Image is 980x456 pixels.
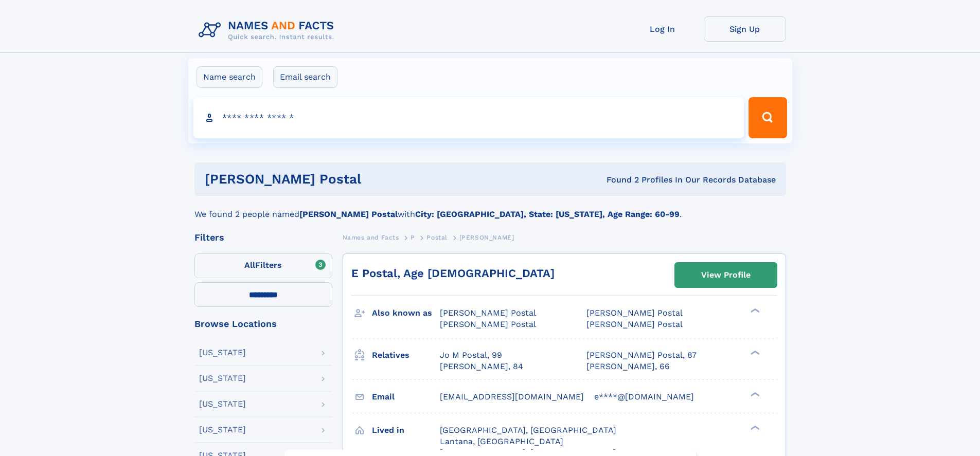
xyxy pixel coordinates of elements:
[199,349,246,357] div: [US_STATE]
[199,426,246,434] div: [US_STATE]
[440,392,584,402] span: [EMAIL_ADDRESS][DOMAIN_NAME]
[415,209,680,219] b: City: [GEOGRAPHIC_DATA], State: [US_STATE], Age Range: 60-99
[205,173,484,186] h1: [PERSON_NAME] Postal
[586,308,683,318] span: [PERSON_NAME] Postal
[748,349,760,356] div: ❯
[194,196,786,221] div: We found 2 people named with .
[586,319,683,329] span: [PERSON_NAME] Postal
[440,350,502,361] a: Jo M Postal, 99
[440,425,616,435] span: [GEOGRAPHIC_DATA], [GEOGRAPHIC_DATA]
[199,374,246,382] div: [US_STATE]
[748,424,760,431] div: ❯
[748,391,760,397] div: ❯
[749,97,787,138] button: Search Button
[440,319,536,329] span: [PERSON_NAME] Postal
[411,231,415,244] a: P
[440,308,536,318] span: [PERSON_NAME] Postal
[748,307,760,314] div: ❯
[194,233,332,242] div: Filters
[426,234,448,241] span: Postal
[704,16,786,42] a: Sign Up
[459,234,514,241] span: [PERSON_NAME]
[411,234,415,241] span: P
[372,422,440,439] h3: Lived in
[372,388,440,406] h3: Email
[621,16,704,42] a: Log In
[372,304,440,322] h3: Also known as
[426,231,448,244] a: Postal
[194,253,332,278] label: Filters
[244,260,255,270] span: All
[586,350,697,361] a: [PERSON_NAME] Postal, 87
[199,400,246,408] div: [US_STATE]
[586,361,670,372] a: [PERSON_NAME], 66
[701,263,751,287] div: View Profile
[440,436,563,446] span: Lantana, [GEOGRAPHIC_DATA]
[343,231,399,244] a: Names and Facts
[372,346,440,364] h3: Relatives
[484,174,776,186] div: Found 2 Profiles In Our Records Database
[299,209,398,219] b: [PERSON_NAME] Postal
[193,97,744,138] input: search input
[351,267,555,280] a: E Postal, Age [DEMOGRAPHIC_DATA]
[197,66,262,88] label: Name search
[194,16,343,44] img: Logo Names and Facts
[675,263,777,287] a: View Profile
[440,361,523,372] a: [PERSON_NAME], 84
[273,66,337,88] label: Email search
[194,319,332,329] div: Browse Locations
